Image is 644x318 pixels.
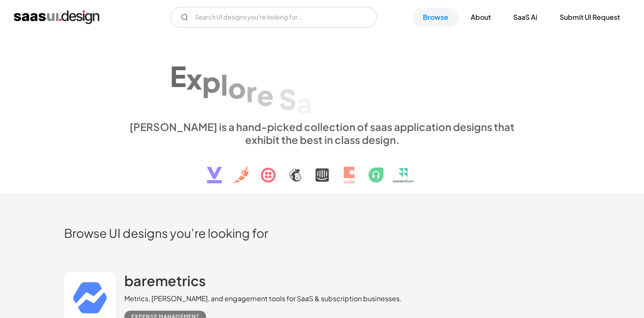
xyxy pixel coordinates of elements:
[64,225,580,240] h2: Browse UI designs you’re looking for
[124,120,520,146] div: [PERSON_NAME] is a hand-picked collection of saas application designs that exhibit the best in cl...
[221,68,228,101] div: l
[170,7,377,28] input: Search UI designs you're looking for...
[186,62,202,95] div: x
[460,8,501,27] a: About
[124,45,520,112] h1: Explore SaaS UI design patterns & interactions.
[279,82,296,115] div: S
[549,8,630,27] a: Submit UI Request
[14,10,99,24] a: home
[192,146,453,191] img: text, icon, saas logo
[296,87,312,120] div: a
[202,65,221,98] div: p
[413,8,459,27] a: Browse
[124,272,206,289] h2: baremetrics
[228,71,246,104] div: o
[170,7,377,28] form: Email Form
[503,8,548,27] a: SaaS Ai
[124,272,206,293] a: baremetrics
[124,293,402,304] div: Metrics, [PERSON_NAME], and engagement tools for SaaS & subscription businesses.
[246,75,257,108] div: r
[170,59,186,93] div: E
